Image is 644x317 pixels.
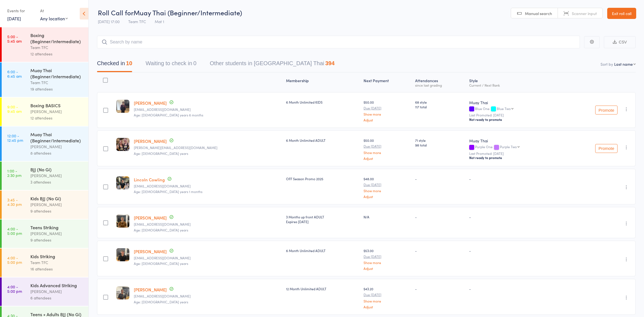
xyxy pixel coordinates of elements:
[30,259,84,266] div: Team TFC
[30,150,84,156] div: 8 attendees
[30,102,84,108] div: Boxing BASICS
[2,220,88,248] a: 4:00 -5:00 pmTeens Striking[PERSON_NAME]9 attendees
[210,57,335,72] button: Other students in [GEOGRAPHIC_DATA] Thai394
[30,230,84,237] div: [PERSON_NAME]
[469,145,560,150] div: Purple One
[2,191,88,219] a: 3:45 -4:30 pmKids BJJ (No Gi)[PERSON_NAME]9 attendees
[40,15,68,21] div: Any location
[364,293,411,297] small: Due [DATE]
[7,133,23,142] time: 12:00 - 12:45 pm
[364,118,411,122] a: Adjust
[469,107,560,111] div: Blue One
[134,184,282,188] small: lcowl0@eq.edu.au
[469,83,560,87] div: Current / Next Rank
[30,67,84,79] div: Muay Thai (Beginner/Intermediate)
[30,201,84,208] div: [PERSON_NAME]
[286,286,359,291] div: 12 Month Unlimited ADULT
[134,215,167,221] a: [PERSON_NAME]
[286,248,359,253] div: 6 Month Unlimited ADULT
[415,248,465,253] div: -
[364,183,411,187] small: Due [DATE]
[134,299,188,304] span: Age: [DEMOGRAPHIC_DATA] years
[134,151,188,156] span: Age: [DEMOGRAPHIC_DATA] years
[7,169,21,177] time: 1:00 - 2:30 pm
[286,138,359,143] div: 6 Month Unlimited ADULT
[30,51,84,57] div: 12 attendees
[7,69,22,78] time: 6:00 - 6:45 am
[30,282,84,288] div: Kids Advanced Striking
[116,176,129,189] img: image1757402918.png
[30,166,84,172] div: BJJ (No Gi)
[7,255,22,264] time: 4:00 - 5:00 pm
[607,8,636,19] a: Exit roll call
[415,214,465,219] div: -
[601,61,613,67] label: Sort by
[286,176,359,181] div: OFF Season Promo 2025
[469,113,560,117] small: Last Promoted: [DATE]
[2,126,88,161] a: 12:00 -12:45 pmMuay Thai (Beginner/Intermediate)[PERSON_NAME]8 attendees
[497,107,511,110] div: Blue Two
[500,145,517,148] div: Purple Two
[364,112,411,116] a: Show more
[30,288,84,295] div: [PERSON_NAME]
[415,143,465,147] span: 98 total
[116,286,129,299] img: image1757322862.png
[30,195,84,201] div: Kids BJJ (No Gi)
[30,224,84,230] div: Teens Striking
[364,106,411,110] small: Due [DATE]
[469,155,560,160] div: Not ready to promote
[415,286,465,291] div: -
[134,287,167,292] a: [PERSON_NAME]
[525,11,552,16] span: Manual search
[364,189,411,192] a: Show more
[30,253,84,259] div: Kids Striking
[193,60,196,66] div: 0
[30,143,84,150] div: [PERSON_NAME]
[415,176,465,181] div: -
[469,248,560,253] div: -
[134,138,167,144] a: [PERSON_NAME]
[97,57,132,72] button: Checked in10
[469,152,560,155] small: Last Promoted: [DATE]
[30,208,84,214] div: 9 attendees
[286,219,359,224] div: Expires [DATE]
[364,214,411,219] div: N/A
[415,104,465,109] span: 117 total
[2,162,88,190] a: 1:00 -2:30 pmBJJ (No Gi)[PERSON_NAME]3 attendees
[134,113,203,117] span: Age: [DEMOGRAPHIC_DATA] years 6 months
[128,19,146,24] span: Team TFC
[30,32,84,44] div: Boxing (Beginner/Intermediate)
[2,97,88,126] a: 9:00 -9:45 amBoxing BASICS[PERSON_NAME]12 attendees
[364,100,411,122] div: $50.00
[30,172,84,179] div: [PERSON_NAME]
[364,195,411,198] a: Adjust
[2,27,88,62] a: 5:00 -5:45 amBoxing (Beginner/Intermediate)Team TFC12 attendees
[2,62,88,97] a: 6:00 -6:45 amMuay Thai (Beginner/Intermediate)Team TFC19 attendees
[364,144,411,148] small: Due [DATE]
[604,36,636,48] button: CSV
[2,248,88,277] a: 4:00 -5:00 pmKids StrikingTeam TFC16 attendees
[116,214,129,228] img: image1756804084.png
[7,226,22,235] time: 4:00 - 5:00 pm
[469,117,560,122] div: Not ready to promote
[7,284,22,293] time: 4:00 - 5:00 pm
[30,79,84,86] div: Team TFC
[146,57,196,72] button: Waiting to check in0
[30,44,84,51] div: Team TFC
[155,19,164,24] span: Mat 1
[467,75,562,90] div: Style
[364,176,411,198] div: $48.00
[30,179,84,185] div: 3 attendees
[364,151,411,154] a: Show more
[469,100,560,105] div: Muay Thai
[364,261,411,264] a: Show more
[7,104,22,113] time: 9:00 - 9:45 am
[469,214,560,219] div: -
[364,286,411,308] div: $43.20
[134,189,202,194] span: Age: [DEMOGRAPHIC_DATA] years 1 months
[30,266,84,272] div: 16 attendees
[134,294,282,298] small: jaydenmartin45@protonmail.com
[30,295,84,301] div: 6 attendees
[364,267,411,270] a: Adjust
[7,15,21,21] a: [DATE]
